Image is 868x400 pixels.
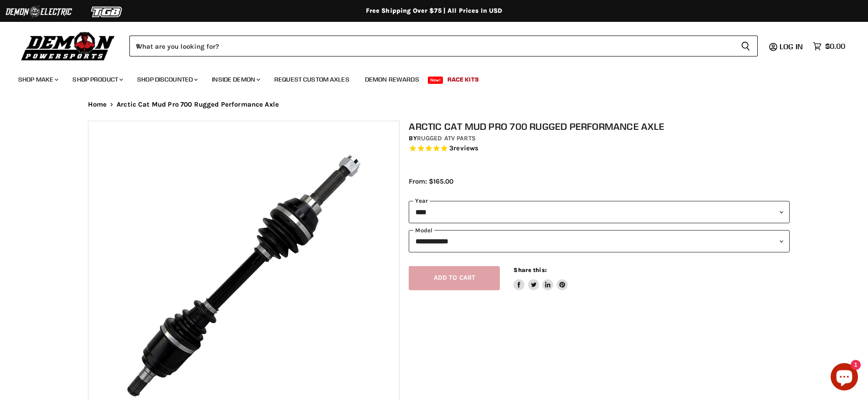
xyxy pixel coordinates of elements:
inbox-online-store-chat: Shopify online store chat [828,363,861,393]
span: Arctic Cat Mud Pro 700 Rugged Performance Axle [117,101,279,108]
div: Free Shipping Over $75 | All Prices In USD [70,7,799,15]
form: Product [129,36,758,56]
a: Shop Make [11,70,64,89]
span: $0.00 [825,42,845,51]
span: New! [428,77,443,84]
h1: Arctic Cat Mud Pro 700 Rugged Performance Axle [409,121,790,132]
select: year [409,201,790,223]
span: From: $165.00 [409,177,453,185]
a: Log in [776,42,808,51]
a: Request Custom Axles [267,70,356,89]
a: Rugged ATV Parts [417,134,476,142]
span: Rated 5.0 out of 5 stars 3 reviews [409,144,790,154]
ul: Main menu [11,67,843,89]
a: Shop Discounted [130,70,203,89]
aside: Share this: [514,266,568,290]
a: Inside Demon [205,70,266,89]
img: Demon Electric Logo 2 [5,3,73,21]
div: by [409,133,790,144]
input: When autocomplete results are available use up and down arrows to review and enter to select [129,36,734,56]
nav: Breadcrumbs [70,101,799,108]
a: Shop Product [66,70,128,89]
span: Log in [780,42,803,51]
span: reviews [453,144,478,152]
span: Share this: [514,267,546,273]
a: $0.00 [808,40,850,53]
button: Search [734,36,758,56]
img: Demon Powersports [18,30,118,62]
a: Race Kits [441,70,486,89]
select: modal-name [409,230,790,252]
img: TGB Logo 2 [73,3,141,21]
a: Demon Rewards [358,70,426,89]
span: 3 reviews [449,144,478,152]
a: Home [88,101,107,108]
